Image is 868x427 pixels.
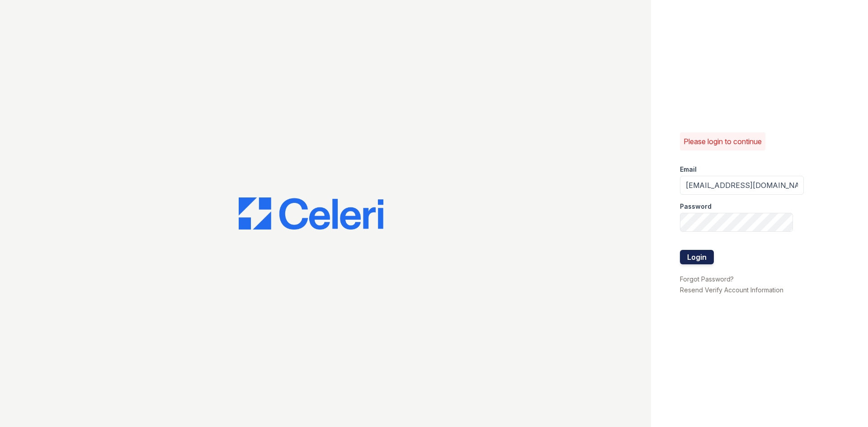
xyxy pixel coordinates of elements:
img: CE_Logo_Blue-a8612792a0a2168367f1c8372b55b34899dd931a85d93a1a3d3e32e68fde9ad4.png [239,197,383,230]
label: Password [680,202,712,211]
a: Resend Verify Account Information [680,286,783,294]
label: Email [680,165,697,174]
a: Forgot Password? [680,275,734,283]
p: Please login to continue [684,136,762,147]
button: Login [680,250,714,264]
